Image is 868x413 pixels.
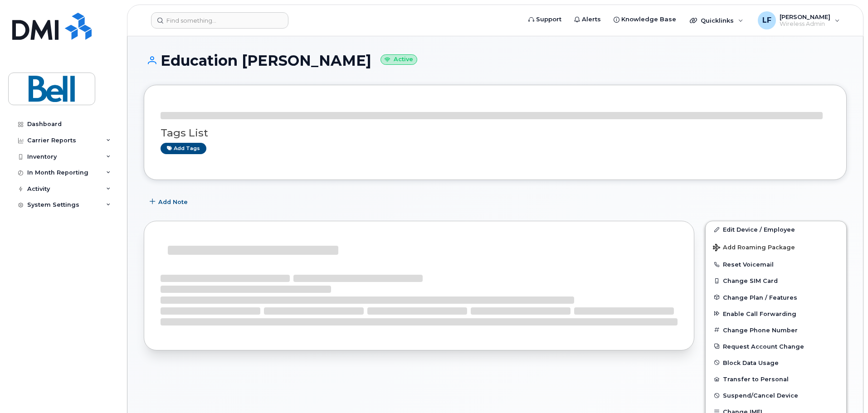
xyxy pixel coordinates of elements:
[706,256,846,272] button: Reset Voicemail
[161,143,206,154] a: Add tags
[706,289,846,306] button: Change Plan / Features
[706,272,846,289] button: Change SIM Card
[723,294,797,301] span: Change Plan / Features
[706,371,846,387] button: Transfer to Personal
[380,54,417,65] small: Active
[144,53,847,68] h1: Education [PERSON_NAME]
[713,244,795,253] span: Add Roaming Package
[706,238,846,256] button: Add Roaming Package
[158,198,188,206] span: Add Note
[706,221,846,238] a: Edit Device / Employee
[706,322,846,338] button: Change Phone Number
[706,387,846,403] button: Suspend/Cancel Device
[144,194,195,210] button: Add Note
[706,338,846,355] button: Request Account Change
[723,392,798,399] span: Suspend/Cancel Device
[161,127,830,139] h3: Tags List
[723,310,796,317] span: Enable Call Forwarding
[706,355,846,371] button: Block Data Usage
[706,306,846,322] button: Enable Call Forwarding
